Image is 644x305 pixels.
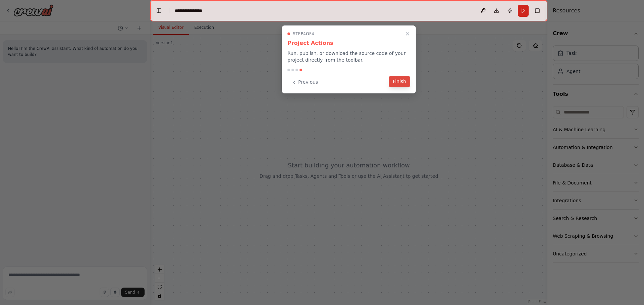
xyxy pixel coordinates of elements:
[404,30,412,38] button: Close walkthrough
[287,50,410,63] p: Run, publish, or download the source code of your project directly from the toolbar.
[293,31,314,36] span: Step 4 of 4
[287,39,410,47] h3: Project Actions
[154,6,164,15] button: Hide left sidebar
[287,77,322,88] button: Previous
[389,76,410,87] button: Finish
